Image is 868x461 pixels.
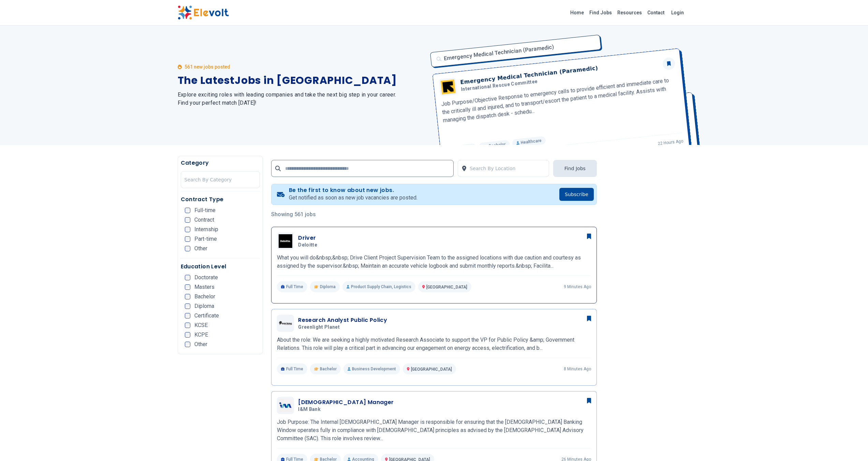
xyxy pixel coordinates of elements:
input: Contract [185,217,190,223]
button: Find Jobs [553,160,597,177]
input: Diploma [185,303,190,309]
p: 8 minutes ago [564,366,591,372]
span: Certificate [194,313,219,318]
input: Other [185,246,190,251]
input: Certificate [185,313,190,318]
span: Part-time [194,236,217,242]
p: Job Purpose: The Internal [DEMOGRAPHIC_DATA] Manager is responsible for ensuring that the [DEMOGR... [277,418,591,443]
span: Greenlight Planet [298,324,340,330]
p: Full Time [277,281,307,292]
span: Bachelor [320,366,337,372]
input: Full-time [185,208,190,213]
h3: [DEMOGRAPHIC_DATA] Manager [298,398,394,406]
a: Contact [645,7,667,18]
p: Business Development [343,363,400,374]
button: Subscribe [559,188,594,201]
input: Other [185,342,190,347]
a: Find Jobs [587,7,615,18]
h5: Contract Type [181,195,260,204]
span: Other [194,246,207,251]
p: What you will do&nbsp;&nbsp; Drive Client Project Supervision Team to the assigned locations with... [277,254,591,270]
p: 561 new jobs posted [185,63,230,70]
h5: Category [181,159,260,167]
img: Deloitte [279,234,292,248]
p: 9 minutes ago [564,284,591,289]
span: KCPE [194,332,208,338]
h5: Education Level [181,263,260,271]
input: KCPE [185,332,190,338]
span: I&M Bank [298,406,321,413]
span: [GEOGRAPHIC_DATA] [411,367,452,372]
a: Login [667,6,688,19]
img: Greenlight Planet [279,321,292,325]
h4: Be the first to know about new jobs. [289,187,417,194]
img: Elevolt [178,5,229,20]
h1: The Latest Jobs in [GEOGRAPHIC_DATA] [178,74,426,87]
span: Doctorate [194,275,218,280]
a: DeloitteDriverDeloitteWhat you will do&nbsp;&nbsp; Drive Client Project Supervision Team to the a... [277,233,591,292]
span: Contract [194,217,214,223]
input: Bachelor [185,294,190,299]
h3: Research Analyst Public Policy [298,316,387,324]
input: Part-time [185,236,190,242]
span: Other [194,342,207,347]
span: Deloitte [298,242,317,248]
h3: Driver [298,234,320,242]
p: Full Time [277,363,307,374]
a: Resources [615,7,645,18]
a: Home [568,7,587,18]
a: Greenlight PlanetResearch Analyst Public PolicyGreenlight PlanetAbout the role: We are seeking a ... [277,315,591,374]
img: I&M Bank [279,399,292,412]
span: Bachelor [194,294,215,299]
input: Masters [185,284,190,290]
h2: Explore exciting roles with leading companies and take the next big step in your career. Find you... [178,91,426,107]
input: KCSE [185,323,190,328]
span: Diploma [320,284,336,289]
span: Diploma [194,303,214,309]
span: Full-time [194,208,216,213]
input: Doctorate [185,275,190,280]
p: Showing 561 jobs [271,210,597,219]
p: About the role: We are seeking a highly motivated Research Associate to support the VP for Public... [277,336,591,352]
span: Internship [194,227,218,232]
span: Masters [194,284,215,290]
span: [GEOGRAPHIC_DATA] [426,285,467,289]
iframe: Advertisement [605,183,691,388]
iframe: Chat Widget [834,428,868,461]
span: KCSE [194,323,208,328]
p: Product Supply Chain, Logistics [342,281,415,292]
p: Get notified as soon as new job vacancies are posted. [289,194,417,202]
input: Internship [185,227,190,232]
